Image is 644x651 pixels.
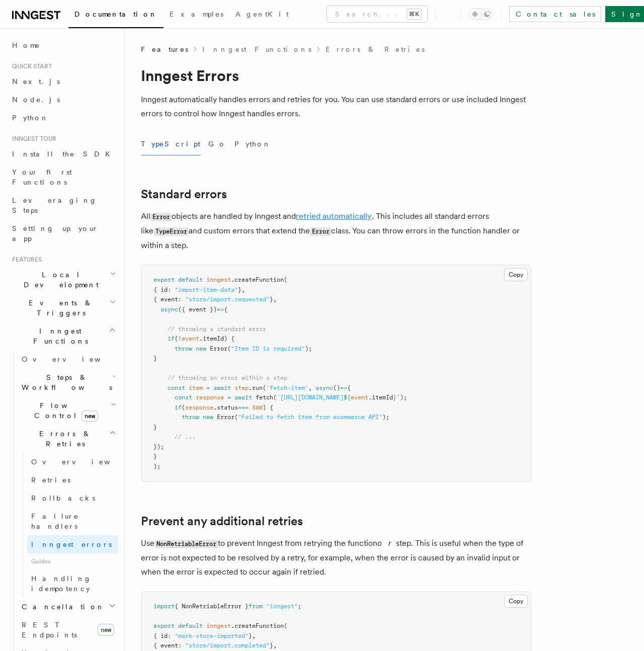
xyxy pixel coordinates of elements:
span: { [347,384,351,391]
a: retried automatically [296,211,372,221]
span: Failure handlers [31,512,79,530]
span: Events & Triggers [8,298,110,318]
span: Install the SDK [12,150,116,158]
span: REST Endpoints [22,621,77,639]
a: Setting up your app [8,219,118,248]
code: NonRetriableError [154,540,218,548]
span: Retries [31,476,70,484]
code: Error [310,227,331,236]
a: Inngest errors [27,535,118,553]
span: : [178,296,182,303]
span: // ... [175,433,196,440]
span: ( [263,384,266,391]
span: default [178,622,203,629]
span: await [213,384,231,391]
span: Errors & Retries [18,429,109,449]
button: Cancellation [18,598,118,616]
button: Copy [504,595,528,608]
span: ( [234,414,238,421]
span: from [249,603,263,610]
a: Install the SDK [8,145,118,163]
span: Overview [31,458,135,466]
span: Overview [22,355,125,363]
span: = [227,394,231,401]
span: } [153,453,157,460]
span: Node.js [12,96,60,104]
span: ); [382,414,389,421]
span: const [175,394,192,401]
span: event [351,394,368,401]
span: fetch [256,394,273,401]
span: => [340,384,347,391]
span: .status [213,404,238,411]
button: Inngest Functions [8,322,118,350]
span: Flow Control [18,400,111,421]
span: } [238,286,242,293]
a: AgentKit [229,3,295,27]
a: Standard errors [141,187,227,201]
span: { id [153,286,168,293]
span: Your first Functions [12,168,72,186]
span: ({ event }) [178,306,217,313]
span: ); [153,463,160,470]
span: ${ [344,394,351,401]
span: .itemId [368,394,393,401]
span: Examples [170,10,223,18]
button: Copy [504,268,528,281]
span: } [153,355,157,362]
button: Errors & Retries [18,425,118,453]
span: ( [284,622,287,629]
a: Inngest Functions [202,44,311,54]
kbd: ⌘K [407,9,421,19]
span: new [98,624,114,636]
span: import [153,603,175,610]
span: `[URL][DOMAIN_NAME] [277,394,344,401]
button: Local Development [8,266,118,294]
span: throw [182,414,199,421]
span: } [270,642,273,649]
span: ); [400,394,407,401]
a: Errors & Retries [326,44,425,54]
span: throw [175,345,192,352]
span: Quick start [8,62,52,70]
span: ! [178,335,182,342]
span: : [178,642,182,649]
h1: Inngest Errors [141,66,531,85]
span: Rollbacks [31,494,95,502]
a: Your first Functions [8,163,118,191]
button: TypeScript [141,133,200,155]
span: Python [12,114,49,122]
span: , [308,384,312,391]
span: "import-item-data" [175,286,238,293]
span: { id [153,632,168,639]
code: TypeError [153,227,189,236]
span: .itemId) { [199,335,234,342]
span: Error [210,345,227,352]
span: }); [153,443,164,450]
span: => [217,306,224,313]
span: .run [249,384,263,391]
span: ) { [263,404,273,411]
span: ( [175,335,178,342]
span: response [196,394,224,401]
span: .createFunction [231,276,284,283]
span: Inngest Functions [8,326,109,346]
a: REST Endpointsnew [18,616,118,644]
a: Home [8,36,118,54]
span: response [185,404,213,411]
span: await [234,394,252,401]
span: ( [284,276,287,283]
span: new [203,414,213,421]
a: Documentation [68,3,164,28]
span: export [153,622,175,629]
a: Prevent any additional retries [141,514,303,528]
a: Leveraging Steps [8,191,118,219]
button: Flow Controlnew [18,396,118,425]
span: { event [153,296,178,303]
span: } [153,424,157,431]
span: } [249,632,252,639]
span: new [82,411,98,422]
button: Python [234,133,271,155]
span: AgentKit [235,10,289,18]
span: Steps & Workflows [18,372,112,392]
